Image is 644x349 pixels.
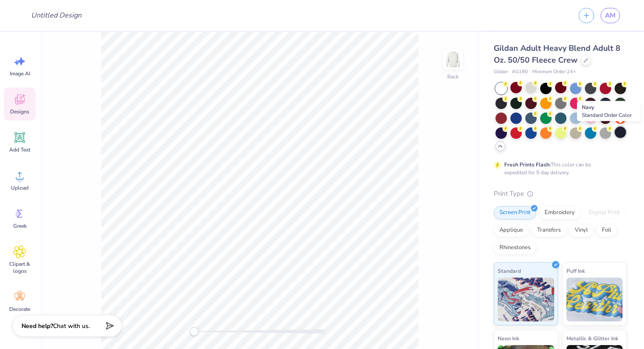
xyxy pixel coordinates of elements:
[494,43,620,65] span: Gildan Adult Heavy Blend Adult 8 Oz. 50/50 Fleece Crew
[498,334,519,343] span: Neon Ink
[539,206,580,219] div: Embroidery
[596,224,617,237] div: Foil
[566,266,585,275] span: Puff Ink
[53,322,90,330] span: Chat with us.
[444,51,462,68] img: Back
[531,224,566,237] div: Transfers
[494,241,536,254] div: Rhinestones
[498,278,554,321] img: Standard
[5,261,34,275] span: Clipart & logos
[504,161,551,168] strong: Fresh Prints Flash:
[566,334,618,343] span: Metallic & Glitter Ink
[13,222,27,229] span: Greek
[494,224,529,237] div: Applique
[605,11,616,21] span: AM
[10,70,30,77] span: Image AI
[190,327,198,336] div: Accessibility label
[11,184,28,191] span: Upload
[569,224,594,237] div: Vinyl
[9,306,30,313] span: Decorate
[10,108,29,115] span: Designs
[9,146,30,153] span: Add Text
[566,278,623,321] img: Puff Ink
[582,112,632,119] span: Standard Order Color
[504,161,612,176] div: This color can be expedited for 5 day delivery.
[21,322,53,330] strong: Need help?
[494,68,508,76] span: Gildan
[447,73,459,81] div: Back
[583,206,626,219] div: Digital Print
[601,8,620,23] a: AM
[532,68,576,76] span: Minimum Order: 24 +
[24,7,88,24] input: Untitled Design
[494,189,626,199] div: Print Type
[577,101,640,121] div: Navy
[498,266,521,275] span: Standard
[512,68,528,76] span: # G180
[494,206,536,219] div: Screen Print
